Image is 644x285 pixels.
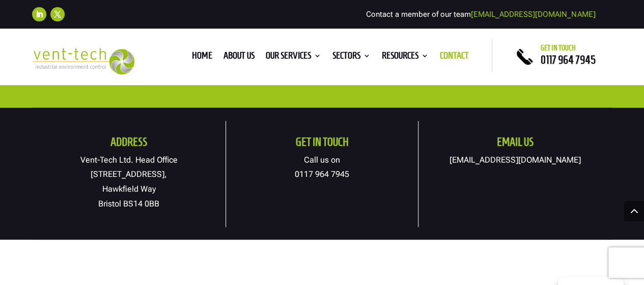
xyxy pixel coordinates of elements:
[226,153,418,183] p: Call us on
[32,153,225,212] p: Vent-Tech Ltd. Head Office [STREET_ADDRESS], Hawkfield Way Bristol BS14 0BB
[192,52,212,63] a: Home
[32,136,225,153] h2: Address
[295,169,349,179] a: 0117 964 7945
[226,136,418,153] h2: Get in touch
[266,52,321,63] a: Our Services
[32,48,134,74] img: 2023-09-27T08_35_16.549ZVENT-TECH---Clear-background
[418,136,611,153] h2: Email us
[223,52,255,63] a: About us
[450,155,581,165] a: [EMAIL_ADDRESS][DOMAIN_NAME]
[440,52,469,63] a: Contact
[540,44,575,52] span: Get in touch
[540,54,595,66] a: 0117 964 7945
[32,7,46,21] a: Follow on LinkedIn
[332,52,371,63] a: Sectors
[50,7,65,21] a: Follow on X
[366,10,595,19] span: Contact a member of our team
[471,10,595,19] a: [EMAIL_ADDRESS][DOMAIN_NAME]
[382,52,429,63] a: Resources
